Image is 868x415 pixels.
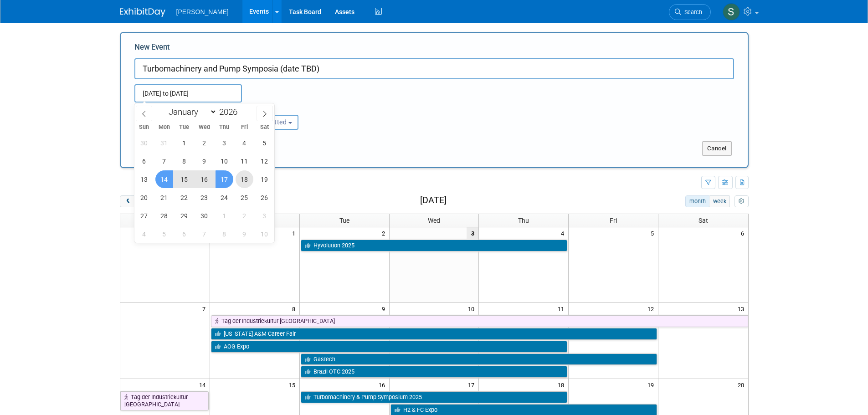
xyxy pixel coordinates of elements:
span: 19 [647,379,658,390]
span: October 2, 2026 [236,207,253,225]
span: September 28, 2026 [155,207,173,225]
span: Fri [610,217,617,224]
span: Tue [339,217,349,224]
span: Fri [234,124,254,130]
span: September 6, 2026 [135,152,153,170]
span: September 15, 2026 [175,170,193,188]
div: Participation: [236,102,325,114]
input: Year [217,107,244,117]
span: September 16, 2026 [195,170,213,188]
span: September 26, 2026 [256,189,273,206]
span: September 1, 2026 [175,134,193,152]
span: October 5, 2026 [155,225,173,243]
span: September 2, 2026 [195,134,213,152]
span: September 5, 2026 [256,134,273,152]
img: ExhibitDay [120,8,165,17]
span: September 10, 2026 [216,152,233,170]
h2: [DATE] [420,195,447,205]
span: Thu [518,217,529,224]
span: Thu [214,124,234,130]
span: September 4, 2026 [236,134,253,152]
span: [PERSON_NAME] [176,8,229,15]
span: October 4, 2026 [135,225,153,243]
span: October 6, 2026 [175,225,193,243]
input: Start Date - End Date [134,84,242,102]
span: September 14, 2026 [155,170,173,188]
span: August 30, 2026 [135,134,153,152]
span: 1 [291,227,299,239]
span: 12 [647,303,658,314]
span: 17 [467,379,478,390]
span: October 9, 2026 [236,225,253,243]
span: Wed [194,124,214,130]
a: AOG Expo [211,341,567,353]
a: Turbomachinery & Pump Symposium 2025 [301,391,568,403]
span: Sat [699,217,708,224]
button: Cancel [702,141,732,156]
span: 4 [560,227,568,239]
span: September 23, 2026 [195,189,213,206]
span: September 19, 2026 [256,170,273,188]
span: Wed [428,217,440,224]
span: Sun [134,124,154,130]
span: Mon [154,124,174,130]
span: September 27, 2026 [135,207,153,225]
span: September 13, 2026 [135,170,153,188]
span: September 20, 2026 [135,189,153,206]
button: prev [120,195,137,207]
span: August 31, 2026 [155,134,173,152]
span: 3 [467,227,478,239]
span: September 9, 2026 [195,152,213,170]
a: Hyvolution 2025 [301,240,568,251]
span: September 8, 2026 [175,152,193,170]
button: myCustomButton [734,195,748,207]
a: Gastech [301,354,657,365]
span: Search [681,9,702,15]
i: Personalize Calendar [739,199,745,205]
a: Tag der Industriekultur [GEOGRAPHIC_DATA] [211,315,748,327]
a: Tag der Industriekultur [GEOGRAPHIC_DATA] [120,391,209,410]
span: September 11, 2026 [236,152,253,170]
span: 6 [740,227,748,239]
span: September 25, 2026 [236,189,253,206]
span: 7 [201,303,210,314]
a: Search [669,4,711,20]
span: 20 [737,379,748,390]
a: Brazil OTC 2025 [301,366,568,378]
span: September 22, 2026 [175,189,193,206]
span: October 8, 2026 [216,225,233,243]
span: 14 [198,379,210,390]
span: Sat [254,124,274,130]
span: September 30, 2026 [195,207,213,225]
a: [US_STATE] A&M Career Fair [211,328,657,340]
span: September 18, 2026 [236,170,253,188]
span: 10 [467,303,478,314]
span: 8 [291,303,299,314]
label: New Event [134,42,170,56]
div: Attendance / Format: [134,102,223,114]
span: October 3, 2026 [256,207,273,225]
img: Skye Tuinei [723,3,740,20]
span: 2 [381,227,389,239]
span: September 21, 2026 [155,189,173,206]
span: 11 [557,303,568,314]
span: 16 [378,379,389,390]
button: week [709,195,730,207]
span: Tue [174,124,194,130]
span: September 7, 2026 [155,152,173,170]
span: September 12, 2026 [256,152,273,170]
input: Name of Trade Show / Conference [134,58,734,79]
span: 18 [557,379,568,390]
span: 5 [650,227,658,239]
span: September 24, 2026 [216,189,233,206]
span: October 1, 2026 [216,207,233,225]
span: October 10, 2026 [256,225,273,243]
span: September 29, 2026 [175,207,193,225]
span: September 17, 2026 [216,170,233,188]
span: September 3, 2026 [216,134,233,152]
span: October 7, 2026 [195,225,213,243]
span: 13 [737,303,748,314]
span: 9 [381,303,389,314]
select: Month [164,106,217,118]
span: 15 [288,379,299,390]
